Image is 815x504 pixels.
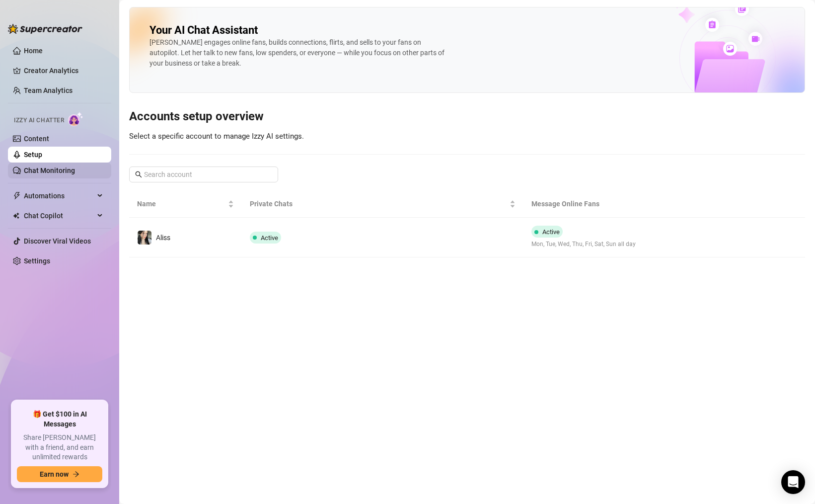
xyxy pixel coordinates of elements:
[24,208,94,224] span: Chat Copilot
[24,63,103,79] a: Creator Analytics
[250,198,508,209] span: Private Chats
[149,37,447,69] div: [PERSON_NAME] engages online fans, builds connections, flirts, and sells to your fans on autopilo...
[73,471,79,478] span: arrow-right
[129,109,805,125] h3: Accounts setup overview
[17,466,102,482] button: Earn nowarrow-right
[242,190,523,218] th: Private Chats
[129,132,304,141] span: Select a specific account to manage Izzy AI settings.
[149,23,258,37] h2: Your AI Chat Assistant
[24,151,42,159] a: Setup
[14,116,64,125] span: Izzy AI Chatter
[17,410,102,429] span: 🎁 Get $100 in AI Messages
[261,234,278,242] span: Active
[523,190,711,218] th: Message Online Fans
[40,470,69,478] span: Earn now
[156,234,170,242] span: Aliss
[24,237,91,245] a: Discover Viral Videos
[24,257,50,265] a: Settings
[542,228,560,236] span: Active
[24,47,43,55] a: Home
[24,135,49,143] a: Content
[13,212,19,219] img: Chat Copilot
[129,190,242,218] th: Name
[24,188,94,204] span: Automations
[17,433,102,462] span: Share [PERSON_NAME] with a friend, and earn unlimited rewards
[138,231,151,245] img: Aliss
[24,167,75,174] a: Chat Monitoring
[8,24,82,34] img: logo-BBDzfeDw.svg
[24,86,73,94] a: Team Analytics
[531,240,636,249] span: Mon, Tue, Wed, Thu, Fri, Sat, Sun all day
[68,112,83,126] img: AI Chatter
[137,198,226,209] span: Name
[144,169,264,180] input: Search account
[135,171,142,178] span: search
[13,192,21,200] span: thunderbolt
[781,470,805,494] div: Open Intercom Messenger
